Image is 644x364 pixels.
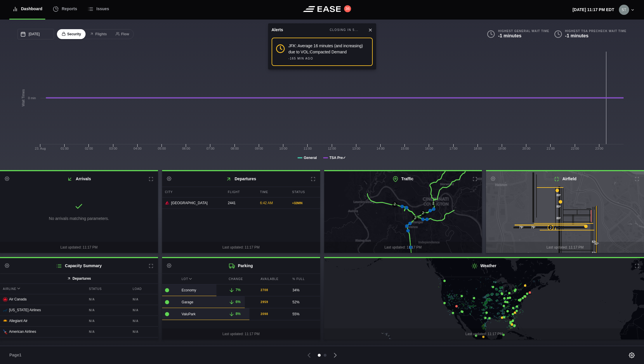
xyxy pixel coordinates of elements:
span: Air Canada [9,297,27,301]
span: [US_STATE] Airlines [9,308,41,312]
input: mm/dd/yyyy [18,29,54,39]
span: Garage [182,300,193,304]
b: N/A [133,297,155,302]
text: 09:00 [255,147,263,150]
text: 23:00 [595,147,603,150]
div: Last updated: 11:17 PM [324,242,482,253]
text: 22:00 [571,147,579,150]
div: 2 [392,202,398,207]
b: N/A [89,308,126,312]
div: City [162,187,223,197]
img: 3c0b244d65f2aa6eea955feee68e3f60 [619,5,629,15]
tspan: Wait Times [21,89,25,106]
b: -1 minutes [565,33,589,38]
span: [GEOGRAPHIC_DATA] [171,200,208,206]
text: 20:00 [522,147,530,150]
text: 19:00 [498,147,506,150]
b: N/A [133,308,155,312]
span: 6:42 AM [260,201,273,205]
b: -1 minutes [498,33,521,38]
h2: Traffic [324,171,482,187]
b: 2708 [261,288,268,292]
div: Status [289,187,320,197]
text: 13:00 [352,147,360,150]
text: 16:00 [425,147,433,150]
b: 2098 [261,312,268,316]
p: No arrivals matching parameters. [49,216,109,222]
h2: Parking [162,258,320,274]
div: Load [130,284,158,294]
div: Last updated: 11:17 PM [162,242,320,253]
text: 01:00 [60,147,69,150]
div: Last updated: 11:17 PM [486,242,644,253]
tspan: General [304,156,317,160]
text: 18:00 [474,147,482,150]
div: Available [258,274,288,284]
b: 2959 [261,300,268,304]
text: 17:00 [449,147,458,150]
text: 06:00 [182,147,190,150]
p: [DATE] 11:17 PM EDT [572,7,614,13]
text: 04:00 [133,147,142,150]
h2: Departures [162,171,320,187]
div: 55% [292,311,317,317]
div: Last updated: 11:17 PM [162,328,320,339]
div: 52% [292,300,317,305]
div: : Average 16 minutes (and increasing) due to VOL:Compacted Demand [289,43,369,55]
div: 2 [412,215,418,221]
div: Flight [225,187,256,197]
div: 2 [548,225,553,230]
text: 05:00 [158,147,166,150]
button: 36 [344,5,351,12]
text: 14:00 [376,147,385,150]
div: Status [86,284,129,294]
h2: Airfield [486,171,644,187]
span: Page 1 [9,352,24,358]
span: Economy [182,288,196,292]
b: Highest General Wait Time [498,29,549,33]
tspan: TSA Pre✓ [329,156,346,160]
div: 2 [420,210,426,216]
span: ValuPark [182,312,196,316]
div: -165 MIN AGO [289,56,313,61]
button: Security [57,29,86,39]
b: N/A [133,330,155,334]
text: 07:00 [206,147,215,150]
text: 03:00 [109,147,117,150]
span: 7% [235,288,240,292]
text: 12:00 [328,147,336,150]
em: JFK [289,43,296,48]
div: Alerts [272,27,283,33]
div: CLOSING IN 5... [330,28,358,32]
b: N/A [89,330,126,334]
div: % Full [289,274,320,284]
b: Highest TSA PreCheck Wait Time [565,29,626,33]
span: 8% [235,312,240,316]
div: Time [257,187,288,197]
tspan: 23. Aug [35,147,46,150]
div: + 32 MIN [292,201,317,205]
text: 08:00 [231,147,239,150]
span: 6% [235,300,240,304]
span: Allegiant Air [9,319,27,323]
tspan: 0 min [28,96,36,100]
div: 2441 [225,197,256,209]
text: 11:00 [304,147,312,150]
b: N/A [89,297,126,302]
b: N/A [89,319,126,323]
b: N/A [133,319,155,323]
span: American Airlines [9,330,36,334]
button: Flow [111,29,134,39]
div: 34% [292,288,317,293]
div: 2 [431,201,436,206]
div: Change [226,274,256,284]
text: 21:00 [547,147,555,150]
button: Flights [85,29,111,39]
text: 02:00 [85,147,93,150]
text: 15:00 [401,147,409,150]
text: 10:00 [279,147,287,150]
div: Lot [179,274,224,284]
